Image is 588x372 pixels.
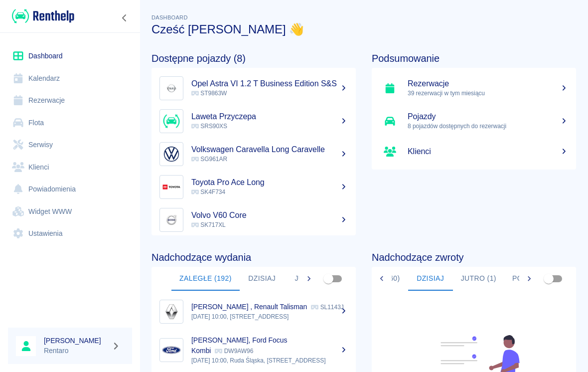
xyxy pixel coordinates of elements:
img: Image [162,112,181,131]
img: Renthelp logo [12,8,74,24]
p: SL1143J [311,304,343,311]
img: Image [162,302,181,321]
a: Kalendarz [8,67,132,90]
a: Rezerwacje [8,89,132,112]
h5: Volvo V60 Core [191,210,348,220]
a: Widget WWW [8,200,132,223]
h4: Dostępne pojazdy (8) [151,52,356,64]
a: Serwisy [8,134,132,156]
a: ImageToyota Pro Ace Long SK4F734 [151,171,356,203]
a: ImageLaweta Przyczepa SRS90XS [151,105,356,138]
img: Image [162,341,181,360]
p: [DATE] 10:00, Ruda Śląska, [STREET_ADDRESS] [191,356,348,365]
a: Powiadomienia [8,178,132,200]
span: SG961AR [191,156,227,163]
a: Klienci [372,138,576,166]
p: [PERSON_NAME], Ford Focus Kombi [191,336,287,355]
a: ImageOpel Astra VI 1.2 T Business Edition S&S ST9863W [151,72,356,105]
p: Rentaro [44,346,108,356]
a: ImageVolkswagen Caravella Long Caravelle SG961AR [151,138,356,171]
a: ImageVolvo V60 Core SK717XL [151,203,356,236]
p: [DATE] 10:00, [STREET_ADDRESS] [191,312,348,321]
h5: Rezerwacje [408,79,568,89]
span: SK717XL [191,221,226,228]
a: Dashboard [8,45,132,67]
p: DW9AW96 [215,348,253,355]
button: Jutro (1) [453,267,504,291]
p: 8 pojazdów dostępnych do rezerwacji [408,122,568,131]
button: Zwiń nawigację [117,11,132,24]
span: SK4F734 [191,188,225,195]
h5: Toyota Pro Ace Long [191,178,348,187]
a: Ustawienia [8,222,132,245]
img: Image [162,79,181,98]
a: Pojazdy8 pojazdów dostępnych do rezerwacji [372,105,576,138]
h5: Volkswagen Caravella Long Caravelle [191,145,348,155]
h5: Laweta Przyczepa [191,112,348,122]
a: Renthelp logo [8,8,74,24]
h3: Cześć [PERSON_NAME] 👋 [151,22,576,36]
button: Jutro [285,267,329,291]
h5: Pojazdy [408,112,568,122]
img: Image [162,178,181,196]
span: ST9863W [191,90,227,97]
p: [PERSON_NAME] , Renault Talisman [191,303,307,311]
img: Image [162,210,181,229]
a: Image[PERSON_NAME] , Renault Talisman SL1143J[DATE] 10:00, [STREET_ADDRESS] [151,295,356,328]
a: Rezerwacje39 rezerwacji w tym miesiącu [372,72,576,105]
h4: Nadchodzące zwroty [372,251,576,263]
span: Pokaż przypisane tylko do mnie [319,269,338,288]
h6: [PERSON_NAME] [44,336,108,346]
a: Image[PERSON_NAME], Ford Focus Kombi DW9AW96[DATE] 10:00, Ruda Śląska, [STREET_ADDRESS] [151,328,356,372]
a: Klienci [8,156,132,179]
span: Dashboard [151,14,188,20]
button: Później (11) [504,267,567,291]
button: Dzisiaj [408,267,453,291]
span: Pokaż przypisane tylko do mnie [539,269,558,288]
h4: Nadchodzące wydania [151,251,356,263]
button: Zaległe (192) [171,267,240,291]
button: Dzisiaj [240,267,285,291]
p: 39 rezerwacji w tym miesiącu [408,89,568,98]
h5: Opel Astra VI 1.2 T Business Edition S&S [191,79,348,89]
img: Image [162,145,181,164]
h5: Klienci [408,147,568,157]
a: Flota [8,112,132,134]
span: SRS90XS [191,123,227,130]
h4: Podsumowanie [372,52,576,64]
